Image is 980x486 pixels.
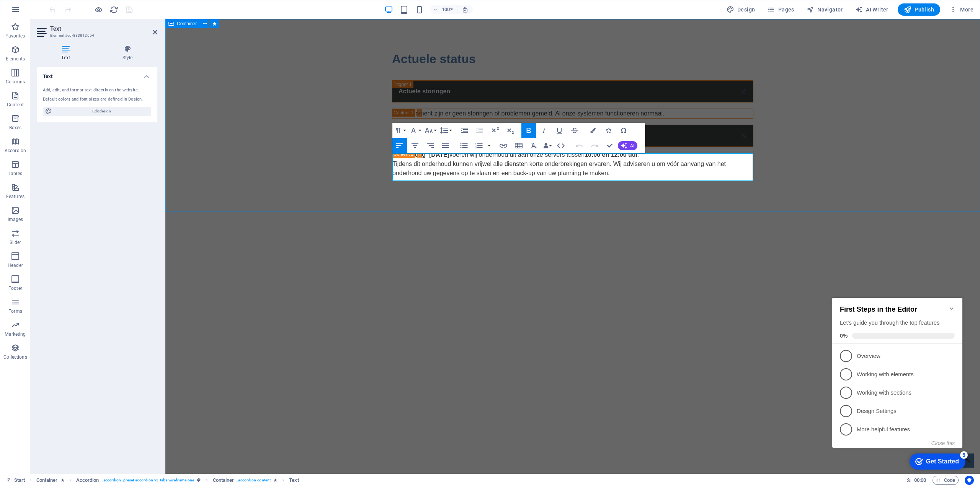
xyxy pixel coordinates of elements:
button: Strikethrough [567,123,582,138]
button: Redo (Ctrl+Shift+Z) [587,138,602,153]
button: Design [724,3,758,16]
i: This element is a customizable preset [197,478,201,482]
p: Collections [3,354,27,360]
li: Working with elements [3,78,133,97]
span: . accordion .preset-accordion-v3-tabs-wireframe-one [102,476,194,485]
span: Pages [767,6,794,13]
button: Data Bindings [542,138,553,153]
h2: Text [50,25,157,32]
button: AI [618,141,637,150]
button: Font Family [408,123,422,138]
button: Icons [601,123,616,138]
span: 00 00 [914,476,926,485]
button: Code [933,476,959,485]
span: Code [936,476,955,485]
button: Ordered List [486,138,492,153]
p: Columns [6,79,25,85]
i: Reload page [109,5,118,14]
button: Bold (Ctrl+B) [521,123,536,138]
span: Edit design [54,107,149,116]
button: Undo (Ctrl+Z) [572,138,586,153]
p: Accordion [5,148,26,154]
button: Unordered List [457,138,471,153]
button: HTML [554,138,568,153]
button: 100% [430,5,457,14]
p: Working with sections [28,102,119,110]
span: Design [727,6,755,13]
p: Content [7,102,24,108]
strong: 10:00 en 12:00 uur [419,132,473,139]
i: Element contains an animation [274,478,277,482]
a: Click to cancel selection. Double-click to open Pages [6,476,25,485]
button: Paragraph Format [392,123,407,138]
h6: 100% [442,5,454,14]
span: AI Writer [855,6,889,13]
h6: Session time [906,476,926,485]
div: Get Started [97,171,130,178]
p: Forms [8,308,22,314]
p: Header [8,262,23,268]
span: Click to select. Double-click to edit [76,476,99,485]
div: Default colors and font sizes are defined in Design. [43,96,151,103]
p: Marketing [5,331,26,337]
p: Slider [10,239,21,245]
nav: breadcrumb [36,476,299,485]
button: reload [109,5,118,14]
span: 0% [11,46,23,52]
button: Clear Formatting [527,138,541,153]
span: Click to select. Double-click to edit [289,476,299,485]
strong: zaterdag [DATE] [235,132,284,139]
button: Underline (Ctrl+U) [552,123,567,138]
button: AI Writer [852,3,892,16]
p: Tables [8,171,22,177]
p: Op voeren wij onderhoud uit aan onze servers tussen . Tijdens dit onderhoud kunnen vrijwel alle d... [227,131,588,159]
button: Align Right [423,138,438,153]
i: Element contains an animation [61,478,64,482]
button: Subscript [503,123,518,138]
h3: Element #ed-883812654 [50,32,142,39]
span: More [949,6,973,13]
div: 5 [131,164,139,172]
div: Add, edit, and format text directly on the website. [43,87,151,94]
button: Increase Indent [457,123,472,138]
button: Ordered List [472,138,486,153]
span: Click to select. Double-click to edit [213,476,234,485]
button: Align Justify [438,138,453,153]
button: Insert Table [511,138,526,153]
button: Special Characters [616,123,631,138]
span: Publish [904,6,934,13]
p: Favorites [5,33,25,39]
li: More helpful features [3,133,133,152]
h4: Text [37,67,157,81]
span: . accordion-content [237,476,271,485]
button: Decrease Indent [472,123,487,138]
button: Italic (Ctrl+I) [537,123,551,138]
p: Elements [6,56,25,62]
div: Let's guide you through the top features [11,32,126,40]
p: Features [6,193,24,200]
button: Publish [898,3,940,16]
button: Align Center [408,138,422,153]
button: Colors [586,123,600,138]
button: Superscript [488,123,502,138]
span: Click to select. Double-click to edit [36,476,58,485]
div: Minimize checklist [119,19,126,25]
h2: First Steps in the Editor [11,19,126,27]
p: Boxes [9,125,22,131]
button: Insert Link [496,138,511,153]
button: Navigator [804,3,846,16]
button: Align Left [392,138,407,153]
button: Click here to leave preview mode and continue editing [94,5,103,14]
li: Overview [3,60,133,78]
p: Images [8,216,23,223]
button: Usercentrics [965,476,974,485]
button: Pages [764,3,797,16]
span: : [920,477,921,483]
p: Footer [8,285,22,291]
span: Navigator [807,6,843,13]
span: Container [177,21,197,26]
p: Design Settings [28,120,119,128]
button: Font Size [423,123,438,138]
div: Design (Ctrl+Alt+Y) [724,3,758,16]
p: Working with elements [28,84,119,92]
